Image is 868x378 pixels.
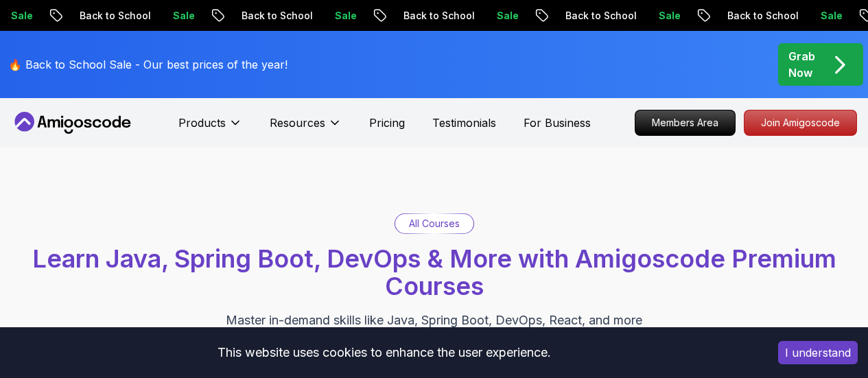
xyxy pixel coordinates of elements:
p: Products [178,115,226,131]
p: Resources [270,115,325,131]
button: Resources [270,115,342,142]
p: Sale [38,9,82,23]
p: Back to School [593,9,686,23]
p: Sale [362,9,406,23]
p: Sale [686,9,730,23]
p: Grab Now [788,48,815,81]
button: Products [178,115,242,142]
p: Sale [524,9,568,23]
p: Sale [200,9,244,23]
a: Testimonials [432,115,496,131]
button: Accept cookies [778,341,858,364]
p: Back to School [107,9,200,23]
a: Pricing [369,115,405,131]
p: Members Area [635,110,735,135]
p: Back to School [269,9,362,23]
p: 🔥 Back to School Sale - Our best prices of the year! [8,56,288,73]
span: Learn Java, Spring Boot, DevOps & More with Amigoscode Premium Courses [32,244,836,301]
p: Back to School [755,9,848,23]
p: Join Amigoscode [744,110,856,135]
a: Members Area [635,110,736,136]
p: All Courses [409,217,460,231]
a: For Business [524,115,591,131]
div: This website uses cookies to enhance the user experience. [10,338,758,368]
p: Master in-demand skills like Java, Spring Boot, DevOps, React, and more through hands-on, expert-... [204,311,665,368]
a: Join Amigoscode [744,110,857,136]
p: Back to School [431,9,524,23]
